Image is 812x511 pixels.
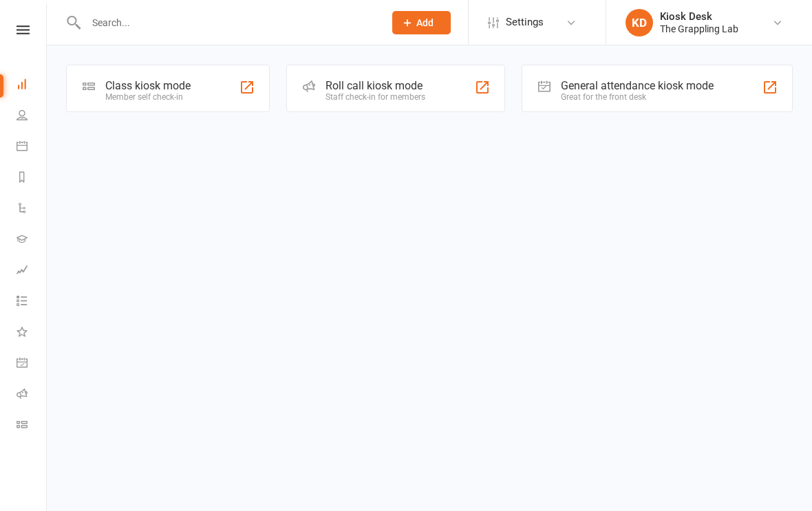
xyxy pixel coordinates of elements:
div: Great for the front desk [561,92,714,102]
a: Roll call kiosk mode [17,380,47,411]
div: Staff check-in for members [325,92,425,102]
a: Reports [17,163,47,194]
button: Add [392,11,451,34]
div: General attendance kiosk mode [561,79,714,92]
a: Calendar [17,132,47,163]
div: Kiosk Desk [660,10,738,23]
a: Class kiosk mode [17,411,47,442]
input: Search... [82,13,374,32]
div: Class kiosk mode [105,79,191,92]
div: The Grappling Lab [660,23,738,35]
a: Assessments [17,256,47,287]
a: General attendance kiosk mode [17,349,47,380]
a: What's New [17,318,47,349]
span: Settings [506,7,544,38]
div: KD [626,9,653,36]
div: Member self check-in [105,92,191,102]
div: Roll call kiosk mode [325,79,425,92]
a: Dashboard [17,70,47,101]
a: People [17,101,47,132]
span: Add [416,17,434,28]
